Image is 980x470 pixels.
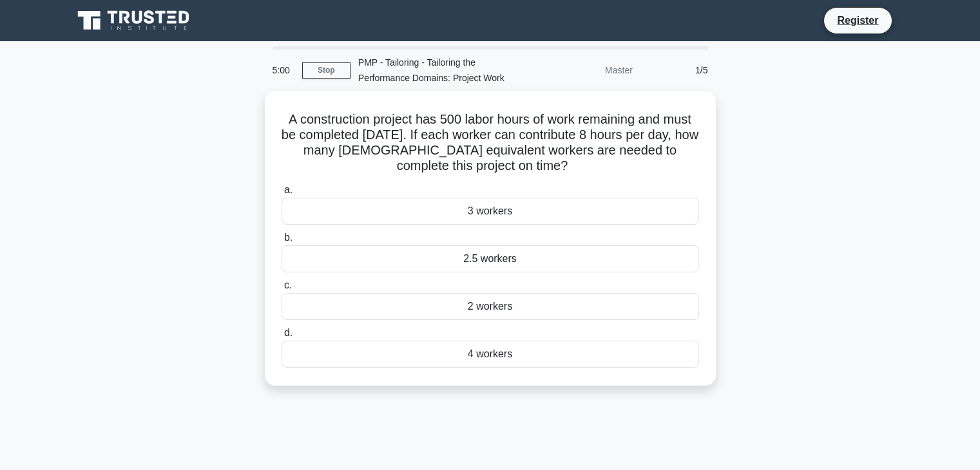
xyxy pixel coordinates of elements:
[829,12,886,28] a: Register
[282,198,699,225] div: 3 workers
[282,293,699,320] div: 2 workers
[282,341,699,368] div: 4 workers
[280,111,700,174] h5: A construction project has 500 labor hours of work remaining and must be completed [DATE]. If eac...
[284,232,293,243] span: b.
[302,62,351,79] a: Stop
[284,279,292,290] span: c.
[284,327,293,338] span: d.
[351,50,528,91] div: PMP - Tailoring - Tailoring the Performance Domains: Project Work
[528,57,640,83] div: Master
[282,245,699,272] div: 2.5 workers
[284,184,293,195] span: a.
[265,57,302,83] div: 5:00
[640,57,716,83] div: 1/5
